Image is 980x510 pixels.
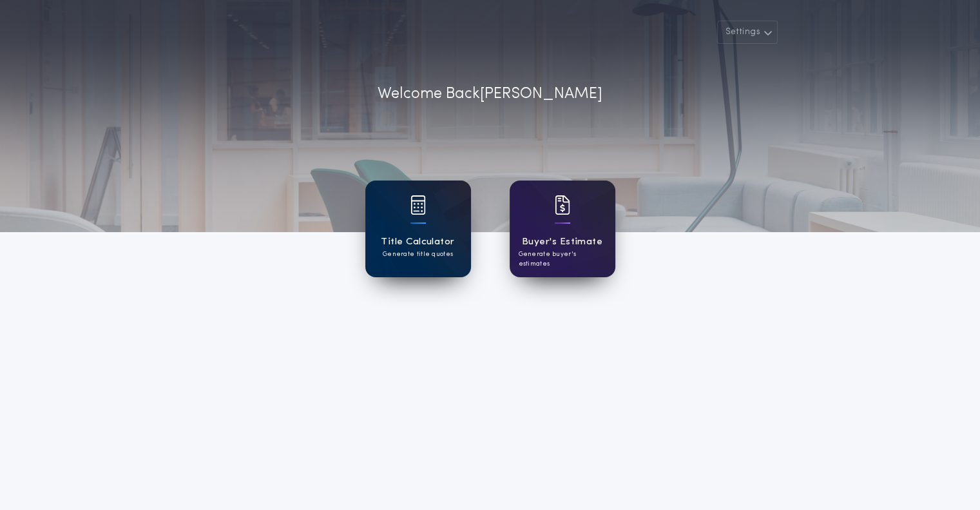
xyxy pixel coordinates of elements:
img: card icon [555,195,570,215]
p: Generate title quotes [383,250,453,259]
button: Settings [717,21,778,44]
a: card iconTitle CalculatorGenerate title quotes [365,181,471,277]
img: card icon [410,195,426,215]
h1: Buyer's Estimate [522,235,602,250]
p: Generate buyer's estimates [519,250,606,269]
a: card iconBuyer's EstimateGenerate buyer's estimates [510,181,615,277]
h1: Title Calculator [381,235,454,250]
p: Welcome Back [PERSON_NAME] [378,83,602,106]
